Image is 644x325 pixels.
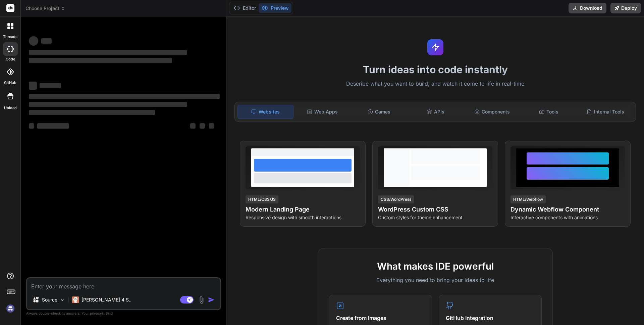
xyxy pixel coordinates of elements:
h4: Create from Images [336,314,425,322]
div: Tools [521,105,577,119]
button: Deploy [610,3,641,13]
span: ‌ [37,123,69,129]
h4: Modern Landing Page [246,205,360,214]
span: ‌ [40,83,61,88]
span: ‌ [29,102,187,107]
div: HTML/CSS/JS [246,195,278,203]
img: attachment [198,296,205,304]
span: ‌ [29,58,172,63]
p: [PERSON_NAME] 4 S.. [82,296,131,303]
p: Interactive components with animations [511,214,625,221]
p: Custom styles for theme enhancement [378,214,492,221]
p: Describe what you want to build, and watch it come to life in real-time [230,80,640,88]
h2: What makes IDE powerful [329,259,542,273]
span: ‌ [29,94,220,99]
div: Web Apps [295,105,350,119]
button: Editor [231,3,259,13]
span: ‌ [41,38,52,44]
span: ‌ [209,123,214,129]
img: Claude 4 Sonnet [72,296,79,303]
div: APIs [408,105,463,119]
span: ‌ [200,123,205,129]
h4: GitHub Integration [446,314,535,322]
label: GitHub [4,80,16,86]
div: Websites [237,105,293,119]
span: ‌ [29,110,155,115]
span: Choose Project [25,5,65,12]
div: CSS/WordPress [378,195,414,203]
label: Upload [4,105,17,111]
span: ‌ [29,82,37,90]
div: HTML/Webflow [511,195,546,203]
img: signin [5,303,16,314]
h4: WordPress Custom CSS [378,205,492,214]
div: Internal Tools [578,105,633,119]
label: threads [3,34,17,40]
img: icon [208,296,215,303]
div: Games [352,105,407,119]
p: Responsive design with smooth interactions [246,214,360,221]
div: Components [465,105,520,119]
button: Preview [259,3,291,13]
p: Everything you need to bring your ideas to life [329,276,542,284]
button: Download [569,3,606,13]
span: privacy [90,311,102,315]
h4: Dynamic Webflow Component [511,205,625,214]
span: ‌ [29,123,34,129]
img: Pick Models [59,297,65,303]
h1: Turn ideas into code instantly [230,63,640,76]
span: ‌ [190,123,196,129]
p: Always double-check its answers. Your in Bind [26,310,221,317]
span: ‌ [29,50,187,55]
span: ‌ [29,36,38,46]
p: Source [42,296,57,303]
label: code [6,56,15,62]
